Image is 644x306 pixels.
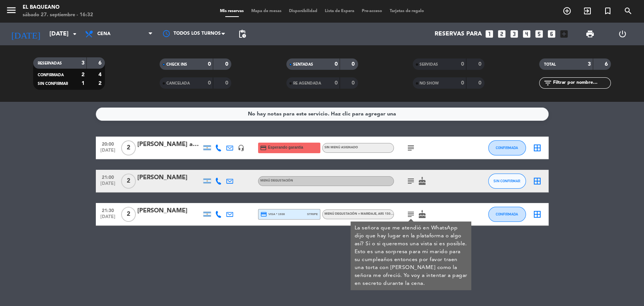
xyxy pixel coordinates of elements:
i: looks_one [484,29,494,39]
span: 2 [121,140,136,155]
span: Esperando garantía [268,145,303,151]
strong: 3 [588,62,591,67]
strong: 0 [478,80,483,86]
strong: 0 [335,62,338,67]
span: [DATE] [98,148,117,157]
span: 21:00 [98,172,117,181]
span: Mapa de mesas [247,9,285,13]
i: add_circle_outline [563,6,572,15]
strong: 0 [478,62,483,67]
button: CONFIRMADA [488,207,526,222]
span: , ARS 150000 [377,212,396,215]
i: subject [406,210,415,219]
span: 2 [121,207,136,222]
div: [PERSON_NAME] [137,173,201,183]
span: Lista de Espera [321,9,358,13]
span: CHECK INS [166,63,187,66]
span: SENTADAS [293,63,313,66]
span: RE AGENDADA [293,81,321,85]
i: headset_mic [238,145,244,151]
i: exit_to_app [583,6,592,15]
div: LOG OUT [606,23,638,45]
i: border_all [533,177,542,186]
strong: 1 [81,81,85,86]
span: SERVIDAS [420,63,438,66]
span: [DATE] [98,181,117,190]
i: looks_4 [522,29,532,39]
span: 20:00 [98,139,117,148]
i: search [624,6,633,15]
div: [PERSON_NAME] [137,206,201,216]
span: [DATE] [98,214,117,223]
span: CONFIRMADA [496,212,518,216]
strong: 3 [81,60,85,66]
i: cake [418,177,427,186]
strong: 0 [335,80,338,86]
button: CONFIRMADA [488,140,526,155]
i: credit_card [260,145,267,151]
div: El Baqueano [23,4,93,11]
div: sábado 27. septiembre - 16:32 [23,11,93,19]
strong: 0 [352,80,356,86]
span: RESERVADAS [38,62,62,65]
i: menu [6,5,17,16]
span: stripe [307,212,318,217]
span: CANCELADA [166,81,190,85]
span: SIN CONFIRMAR [38,82,68,86]
span: Mis reservas [216,9,247,13]
span: Cena [97,31,111,37]
i: add_box [559,29,569,39]
i: power_settings_new [618,29,627,38]
i: credit_card [260,211,267,218]
div: [PERSON_NAME] and [PERSON_NAME] [137,140,201,149]
i: arrow_drop_down [70,29,79,38]
strong: 4 [98,72,103,77]
i: turned_in_not [603,6,612,15]
span: Tarjetas de regalo [386,9,428,13]
i: border_all [533,143,542,152]
i: subject [406,177,415,186]
strong: 0 [225,62,230,67]
span: CONFIRMADA [496,146,518,150]
strong: 2 [81,72,85,77]
strong: 6 [605,62,609,67]
span: Sin menú asignado [324,146,358,149]
button: menu [6,5,17,18]
span: Menú degustación + maridaje [324,212,396,215]
strong: 0 [352,62,356,67]
span: NO SHOW [420,81,439,85]
i: [DATE] [6,26,46,42]
i: cake [418,210,427,219]
i: looks_two [497,29,507,39]
i: filter_list [543,78,552,88]
strong: 2 [98,81,103,86]
span: CONFIRMADA [38,73,64,77]
strong: 0 [225,80,230,86]
span: 2 [121,174,136,189]
span: Menú degustación [260,179,293,182]
i: subject [406,143,415,152]
span: 21:30 [98,206,117,214]
strong: 0 [461,80,464,86]
input: Filtrar por nombre... [552,79,610,87]
span: visa * 1938 [260,211,285,218]
span: Reservas para [435,31,482,38]
i: looks_5 [534,29,544,39]
span: SIN CONFIRMAR [493,179,520,183]
span: pending_actions [238,29,247,38]
div: La señora que me atendió en WhatsApp dijo que hay lugar en la plataforma o algo así? Si o si quer... [354,224,467,288]
i: looks_3 [509,29,519,39]
div: No hay notas para este servicio. Haz clic para agregar una [248,110,396,118]
strong: 0 [208,62,211,67]
i: looks_6 [547,29,556,39]
button: SIN CONFIRMAR [488,174,526,189]
span: TOTAL [544,63,555,66]
strong: 0 [461,62,464,67]
span: Disponibilidad [285,9,321,13]
strong: 6 [98,60,103,66]
span: Pre-acceso [358,9,386,13]
span: print [586,29,595,38]
i: border_all [533,210,542,219]
strong: 0 [208,80,211,86]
